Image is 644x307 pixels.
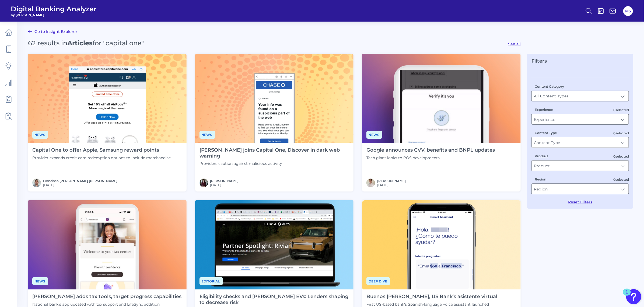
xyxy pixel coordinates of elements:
[210,183,239,187] span: [DATE]
[531,58,547,64] span: Filters
[32,131,48,139] span: News
[93,39,144,47] span: for "capital one"
[199,161,349,166] p: Providers caution against malicious activity
[28,28,77,35] a: Go to Insight Explorer
[11,13,97,17] span: by [PERSON_NAME]
[366,155,495,160] p: Tech giant looks to POS developments
[626,289,641,304] button: Open Resource Center, 1 new notification
[195,54,354,143] img: dw.png
[366,302,497,307] p: First US-based bank's Spanish-language voice assistant launched
[366,131,382,139] span: News
[626,292,628,299] div: 1
[366,294,497,300] h4: Buenos [PERSON_NAME], US Bank’s asistente virtual
[28,54,187,143] img: apple.png
[535,154,548,158] label: Product
[43,179,117,183] a: Francisco [PERSON_NAME] [PERSON_NAME]
[199,132,215,137] a: News
[67,39,93,47] span: Articles
[32,155,171,160] p: Provider expands credit card redemption options to include merchandise
[568,200,592,204] button: Reset Filters
[532,161,629,171] input: Product
[199,147,349,159] h4: [PERSON_NAME] joins Capital One, Discover in dark web warning
[11,5,97,13] span: Digital Banking Analyzer
[366,277,390,285] span: Deep dive
[199,277,223,285] span: Editorial
[366,147,495,153] h4: Google announces CVV, benefits and BNPL updates
[199,131,215,139] span: News
[377,179,406,183] a: [PERSON_NAME]
[362,200,521,289] img: VirUSBank1366X768.png
[28,200,187,289] img: News - Phone (15).png
[199,179,208,187] img: RNFetchBlobTmp_0b8yx2vy2p867rz195sbp4h.png
[532,114,629,124] input: Experience
[535,177,546,181] label: Region
[366,278,390,284] a: Deep dive
[32,294,181,300] h4: [PERSON_NAME] adds tax tools, target progress capabilities
[32,147,171,153] h4: Capital One to offer Apple, Samsung reward points
[32,132,48,137] a: News
[32,302,181,307] p: National bank’s app updated with tax support and LifeSync addition
[532,184,629,194] input: Region
[195,200,354,289] img: Chasehome.png
[508,42,521,46] button: See all
[535,84,564,88] label: Content Category
[623,6,633,16] button: MS
[377,183,406,187] span: [DATE]
[199,278,223,284] a: Editorial
[532,137,629,148] input: Content Type
[32,179,41,187] img: Headshot_1.jpg
[366,132,382,137] a: News
[535,131,557,135] label: Content Type
[362,54,521,143] img: News - Phone Zoom In.png
[210,179,239,183] a: [PERSON_NAME]
[32,278,48,284] a: News
[199,294,349,305] h4: Eligibility checks and [PERSON_NAME] EVs: Lenders shaping to decrease risk
[535,108,553,112] label: Experience
[366,179,375,187] img: MIchael McCaw
[32,277,48,285] span: News
[43,183,117,187] span: [DATE]
[28,39,144,47] div: 62 results in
